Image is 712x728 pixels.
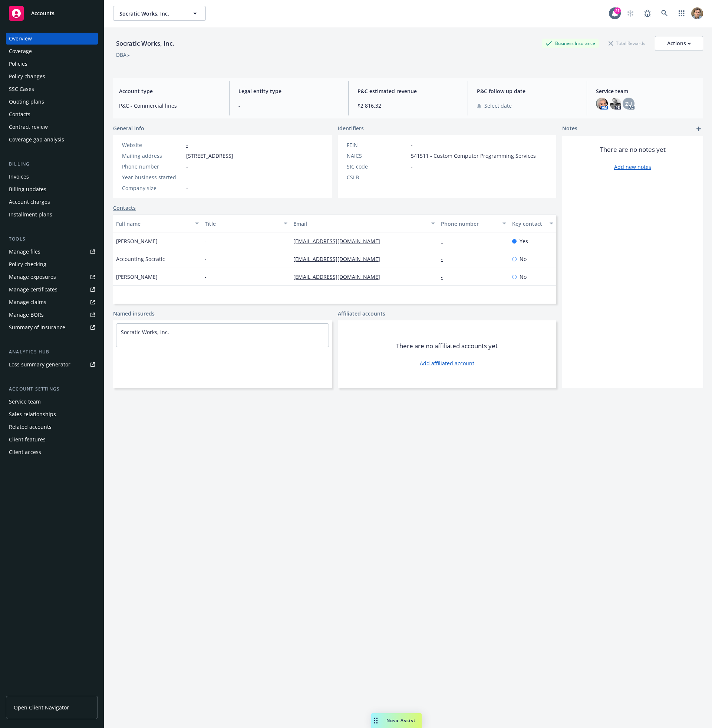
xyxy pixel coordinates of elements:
[6,71,98,82] a: Policy changes
[614,163,651,171] a: Add new notes
[6,348,98,356] div: Analytics hub
[9,71,45,82] div: Policy changes
[122,152,183,160] div: Mailing address
[596,98,608,110] img: photo
[9,296,46,308] div: Manage claims
[6,160,98,168] div: Billing
[6,196,98,208] a: Account charges
[9,396,41,408] div: Service team
[9,96,44,108] div: Quoting plans
[6,121,98,133] a: Contract review
[520,237,528,245] span: Yes
[420,359,474,367] a: Add affiliated account
[371,713,380,728] div: Drag to move
[667,36,691,50] div: Actions
[205,273,207,281] span: -
[411,152,536,160] span: 541511 - Custom Computer Programming Services
[9,209,52,221] div: Installment plans
[293,220,427,228] div: Email
[338,124,364,132] span: Identifiers
[9,33,32,45] div: Overview
[411,141,413,149] span: -
[6,171,98,183] a: Invoices
[9,434,46,445] div: Client features
[119,10,184,17] span: Socratic Works, Inc.
[6,309,98,321] a: Manage BORs
[122,173,183,181] div: Year business started
[542,39,599,48] div: Business Insurance
[614,7,621,14] div: 21
[509,215,556,232] button: Key contact
[605,39,649,48] div: Total Rewards
[9,408,56,420] div: Sales relationships
[122,184,183,192] div: Company size
[9,309,44,321] div: Manage BORs
[293,273,386,280] a: [EMAIL_ADDRESS][DOMAIN_NAME]
[6,421,98,433] a: Related accounts
[386,717,416,724] span: Nova Assist
[640,6,655,21] a: Report a Bug
[609,98,621,110] img: photo
[9,134,64,146] div: Coverage gap analysis
[9,359,70,370] div: Loss summary generator
[6,45,98,57] a: Coverage
[186,163,188,170] span: -
[186,184,188,192] span: -
[438,215,509,232] button: Phone number
[116,51,130,59] div: DBA: -
[6,258,98,270] a: Policy checking
[625,100,632,108] span: ZU
[9,246,40,258] div: Manage files
[119,102,220,110] span: P&C - Commercial lines
[186,173,188,181] span: -
[31,10,55,16] span: Accounts
[119,87,220,95] span: Account type
[357,102,459,110] span: $2,816.32
[6,3,98,24] a: Accounts
[484,102,512,110] span: Select date
[113,6,206,21] button: Socratic Works, Inc.
[655,36,703,51] button: Actions
[9,45,32,57] div: Coverage
[347,173,408,181] div: CSLB
[186,141,188,148] a: -
[9,83,34,95] div: SSC Cases
[6,235,98,243] div: Tools
[6,246,98,258] a: Manage files
[116,237,158,245] span: [PERSON_NAME]
[371,713,422,728] button: Nova Assist
[186,152,233,160] span: [STREET_ADDRESS]
[596,87,697,95] span: Service team
[347,163,408,170] div: SIC code
[657,6,672,21] a: Search
[238,87,340,95] span: Legal entity type
[121,329,169,336] a: Socratic Works, Inc.
[238,102,340,110] span: -
[6,134,98,146] a: Coverage gap analysis
[6,108,98,120] a: Contacts
[441,220,498,228] div: Phone number
[9,271,56,283] div: Manage exposures
[520,273,527,281] span: No
[205,220,279,228] div: Title
[9,121,48,133] div: Contract review
[441,273,449,280] a: -
[6,271,98,283] a: Manage exposures
[338,310,385,317] a: Affiliated accounts
[477,87,578,95] span: P&C follow up date
[6,58,98,70] a: Policies
[116,273,158,281] span: [PERSON_NAME]
[9,258,46,270] div: Policy checking
[205,237,207,245] span: -
[562,124,577,133] span: Notes
[512,220,545,228] div: Key contact
[6,83,98,95] a: SSC Cases
[293,238,386,245] a: [EMAIL_ADDRESS][DOMAIN_NAME]
[9,108,30,120] div: Contacts
[441,238,449,245] a: -
[290,215,438,232] button: Email
[9,171,29,183] div: Invoices
[396,342,498,350] span: There are no affiliated accounts yet
[116,220,191,228] div: Full name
